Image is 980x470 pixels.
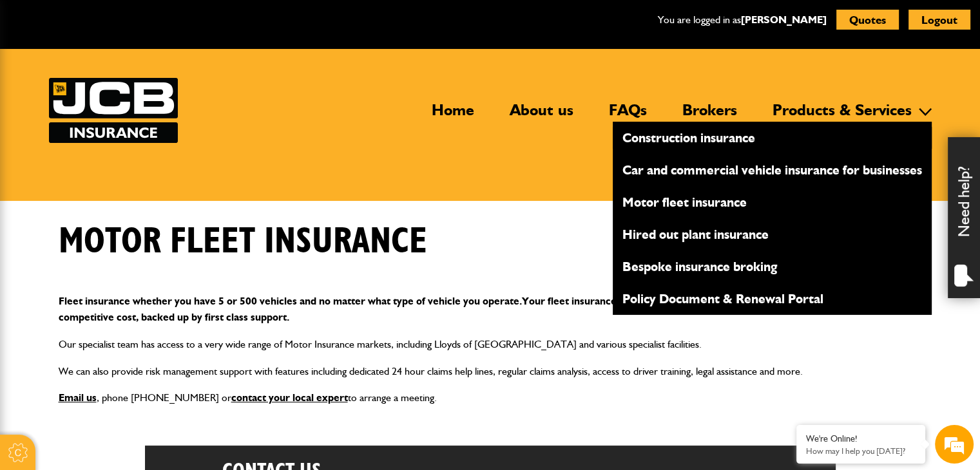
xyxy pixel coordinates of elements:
div: We're Online! [806,433,916,444]
div: Chat with us now [67,72,216,89]
p: , phone [PHONE_NUMBER] or to arrange a meeting. [59,390,922,406]
input: Enter your phone number [17,195,235,223]
a: Policy Document & Renewal Portal [613,288,932,310]
img: d_20077148190_company_1631870298795_20077148190 [22,71,54,89]
div: Minimize live chat window [211,6,242,37]
a: contact your local expert [231,391,348,404]
button: Logout [908,10,970,30]
a: FAQs [599,100,657,130]
h1: Motor fleet insurance [59,220,427,263]
p: Our specialist team has access to a very wide range of Motor Insurance markets, including Lloyds ... [59,336,922,353]
a: Products & Services [763,100,921,130]
a: Car and commercial vehicle insurance for businesses [613,159,932,181]
a: JCB Insurance Services [49,78,178,143]
p: We can also provide risk management support with features including dedicated 24 hour claims help... [59,363,922,380]
a: Home [422,100,484,130]
img: JCB Insurance Services logo [49,78,178,143]
a: Brokers [673,100,747,130]
input: Enter your last name [17,119,235,147]
textarea: Type your message and hit 'Enter' [17,233,235,358]
a: Hired out plant insurance [613,223,932,245]
em: Start Chat [175,370,234,387]
a: Construction insurance [613,127,932,149]
div: Need help? [948,137,980,298]
p: You are logged in as [658,12,827,28]
p: Fleet insurance whether you have 5 or 500 vehicles and no matter what type of vehicle you operate... [59,293,922,326]
a: Motor fleet insurance [613,191,932,213]
input: Enter your email address [17,157,235,185]
a: Email us [59,391,97,404]
p: How may I help you today? [806,446,916,456]
button: Quotes [836,10,899,30]
a: [PERSON_NAME] [741,14,827,26]
a: Bespoke insurance broking [613,256,932,277]
a: About us [500,100,583,130]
